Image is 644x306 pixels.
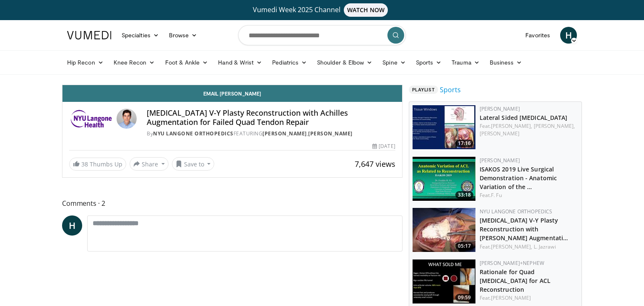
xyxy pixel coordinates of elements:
[147,130,395,137] div: By FEATURING ,
[491,243,532,250] a: [PERSON_NAME],
[485,54,527,71] a: Business
[413,259,475,303] a: 09:59
[213,54,267,71] a: Hand & Wrist
[153,130,234,137] a: NYU Langone Orthopedics
[455,191,473,199] span: 33:18
[130,157,169,171] button: Share
[344,3,388,17] span: WATCH NOW
[308,130,353,137] a: [PERSON_NAME]
[62,198,402,209] span: Comments 2
[413,157,475,201] a: 33:18
[560,27,577,44] a: H
[312,54,377,71] a: Shoulder & Elbow
[409,86,438,94] span: Playlist
[480,294,578,302] div: Feat.
[147,109,395,127] h4: [MEDICAL_DATA] V-Y Plasty Reconstruction with Achilles Augmentation for Failed Quad Tendon Repair
[69,158,126,171] a: 38 Thumbs Up
[480,130,519,137] a: [PERSON_NAME]
[480,157,520,164] a: [PERSON_NAME]
[109,54,160,71] a: Knee Recon
[62,54,109,71] a: Hip Recon
[455,294,473,301] span: 09:59
[160,54,213,71] a: Foot & Ankle
[534,122,575,130] a: [PERSON_NAME],
[440,85,461,95] a: Sports
[262,130,307,137] a: [PERSON_NAME]
[480,259,544,267] a: [PERSON_NAME]+Nephew
[238,25,406,45] input: Search topics, interventions
[413,105,475,149] img: 7753dcb8-cd07-4147-b37c-1b502e1576b2.150x105_q85_crop-smart_upscale.jpg
[480,122,578,137] div: Feat.
[117,109,137,129] img: Avatar
[413,208,475,252] a: 05:17
[534,243,556,250] a: L. Jazrawi
[480,268,551,293] a: Rationale for Quad [MEDICAL_DATA] for ACL Reconstruction
[62,85,402,102] a: Email [PERSON_NAME]
[413,105,475,149] a: 17:16
[164,27,203,44] a: Browse
[377,54,410,71] a: Spine
[117,27,164,44] a: Specialties
[480,105,520,112] a: [PERSON_NAME]
[480,165,557,191] a: ISAKOS 2019 Live Surgical Demonstration - Anatomic Variation of the …
[69,109,113,129] img: NYU Langone Orthopedics
[455,140,473,147] span: 17:16
[62,215,82,236] a: H
[480,216,569,242] a: [MEDICAL_DATA] V-Y Plasty Reconstruction with [PERSON_NAME] Augmentati…
[413,208,475,252] img: d014f5fd-cbc6-43de-885c-b4dd16b39b80.jpg.150x105_q85_crop-smart_upscale.jpg
[480,192,578,199] div: Feat.
[491,294,531,301] a: [PERSON_NAME]
[372,143,395,150] div: [DATE]
[520,27,555,44] a: Favorites
[480,208,553,215] a: NYU Langone Orthopedics
[491,122,532,130] a: [PERSON_NAME],
[81,160,88,168] span: 38
[480,243,578,251] div: Feat.
[447,54,485,71] a: Trauma
[67,31,112,39] img: VuMedi Logo
[267,54,312,71] a: Pediatrics
[413,157,475,201] img: c79497f0-7704-4586-bf38-b8940f557c0c.150x105_q85_crop-smart_upscale.jpg
[480,114,568,122] a: Lateral Sided [MEDICAL_DATA]
[355,159,395,169] span: 7,647 views
[491,192,502,199] a: F. Fu
[411,54,447,71] a: Sports
[455,242,473,250] span: 05:17
[68,3,576,17] a: Vumedi Week 2025 ChannelWATCH NOW
[413,259,475,303] img: a512d847-d879-48bf-a715-5d08a60e0a00.150x105_q85_crop-smart_upscale.jpg
[172,157,215,171] button: Save to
